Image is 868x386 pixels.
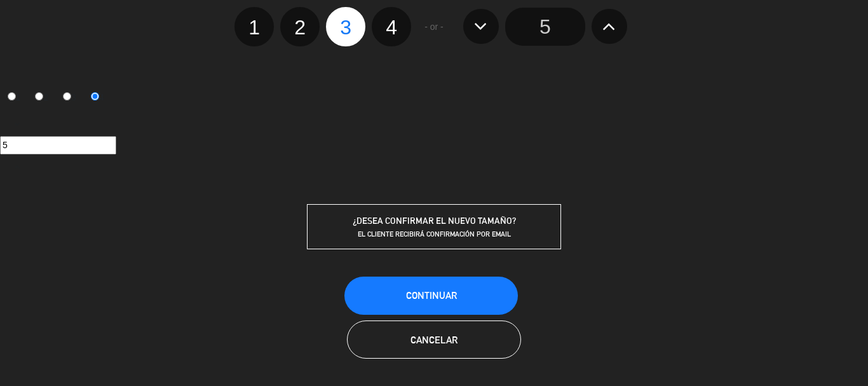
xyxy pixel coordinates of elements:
[372,7,411,46] label: 4
[63,92,71,100] input: 3
[347,321,520,359] button: Cancelar
[8,92,16,100] input: 1
[358,230,511,238] span: EL CLIENTE RECIBIRÁ CONFIRMACIÓN POR EMAIL
[35,92,43,100] input: 2
[280,7,320,46] label: 2
[83,86,111,108] label: 4
[234,7,274,46] label: 1
[344,277,518,315] button: Continuar
[406,290,457,301] span: Continuar
[410,334,458,345] span: Cancelar
[326,7,365,46] label: 3
[424,20,444,34] span: - or -
[353,216,516,226] span: ¿DESEA CONFIRMAR EL NUEVO TAMAÑO?
[91,92,99,100] input: 4
[28,86,56,108] label: 2
[56,86,84,108] label: 3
